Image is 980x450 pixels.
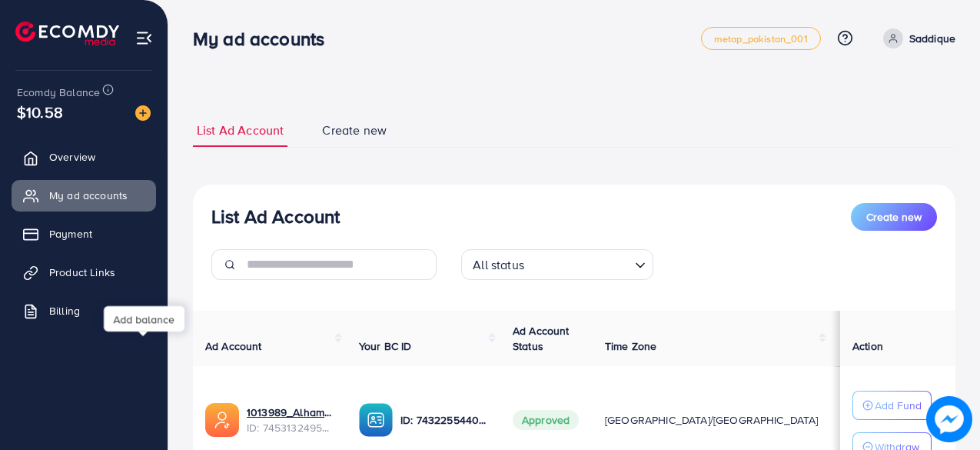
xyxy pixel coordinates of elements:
img: image [135,105,151,121]
span: Ad Account [205,338,262,354]
span: Action [852,338,883,354]
a: Overview [12,142,156,172]
span: Ecomdy Balance [17,85,100,100]
img: image [929,399,969,439]
span: List Ad Account [197,122,284,139]
span: ID: 7453132495568388113 [247,420,334,435]
span: Create new [866,209,922,225]
div: Search for option [461,249,653,280]
p: ID: 7432255440681041937 [400,411,488,429]
a: Saddique [877,28,955,48]
input: Search for option [529,251,629,276]
span: My ad accounts [49,188,128,203]
p: Add Fund [875,396,922,415]
img: ic-ads-acc.e4c84228.svg [205,403,239,437]
a: My ad accounts [12,180,156,211]
a: Billing [12,295,156,326]
h3: List Ad Account [211,205,340,228]
img: menu [135,29,153,47]
span: Product Links [49,265,115,280]
a: Product Links [12,257,156,288]
h3: My ad accounts [193,28,337,50]
span: metap_pakistan_001 [714,34,808,44]
button: Add Fund [852,391,932,420]
span: Your BC ID [359,338,412,354]
div: <span class='underline'>1013989_Alhamdulillah_1735317642286</span></br>7453132495568388113 [247,405,334,436]
div: Add balance [104,306,184,332]
p: Saddique [909,29,955,48]
a: Payment [12,218,156,249]
span: Billing [49,303,80,318]
img: logo [15,22,119,45]
span: Approved [513,410,579,430]
img: ic-ba-acc.ded83a64.svg [359,403,393,437]
span: Overview [49,149,95,165]
span: [GEOGRAPHIC_DATA]/[GEOGRAPHIC_DATA] [605,412,819,428]
span: Time Zone [605,338,656,354]
a: 1013989_Alhamdulillah_1735317642286 [247,405,334,420]
span: $10.58 [17,101,63,123]
span: All status [470,254,527,276]
a: metap_pakistan_001 [701,27,821,50]
span: Ad Account Status [513,323,570,354]
button: Create new [851,203,937,231]
span: Create new [322,122,387,139]
span: Payment [49,226,92,242]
